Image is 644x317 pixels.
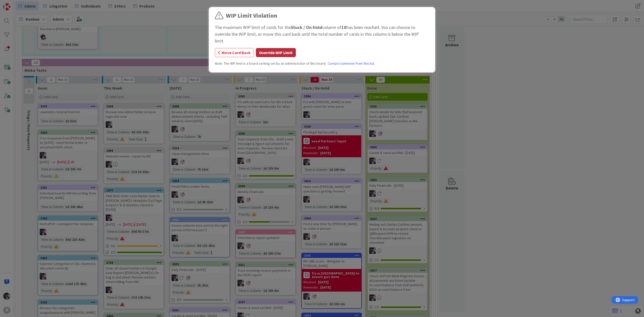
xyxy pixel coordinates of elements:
div: WIP Limit Violation [226,11,277,20]
a: Contact someone from this list. [328,61,375,66]
b: 10 [341,24,346,30]
span: Support [11,1,23,7]
button: Override WIP Limit [256,48,296,57]
div: Note: The WIP limit is a board setting set by an administrator of this board. [215,61,429,66]
button: Move Card Back [215,48,254,57]
b: Stuck / On Hold [291,24,322,30]
div: The maximum WIP limit of cards for the column of has been reached. You can choose to override the... [215,24,429,44]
